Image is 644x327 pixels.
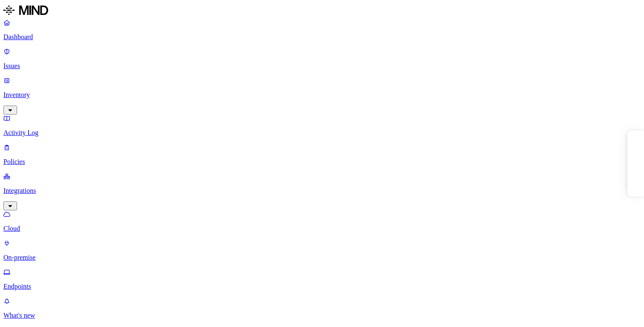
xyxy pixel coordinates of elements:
a: Endpoints [3,268,641,290]
p: Activity Log [3,129,641,137]
a: On-premise [3,239,641,261]
p: What's new [3,312,641,319]
a: MIND [3,3,641,19]
p: Policies [3,158,641,166]
img: MIND [3,3,48,17]
a: Cloud [3,210,641,232]
a: Policies [3,143,641,166]
p: Integrations [3,187,641,195]
a: Issues [3,48,641,70]
p: Endpoints [3,283,641,290]
p: Inventory [3,91,641,99]
a: Dashboard [3,19,641,41]
p: Dashboard [3,33,641,41]
a: Integrations [3,172,641,209]
a: Inventory [3,77,641,113]
p: On-premise [3,254,641,261]
a: What's new [3,297,641,319]
a: Activity Log [3,115,641,137]
p: Issues [3,62,641,70]
p: Cloud [3,225,641,232]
